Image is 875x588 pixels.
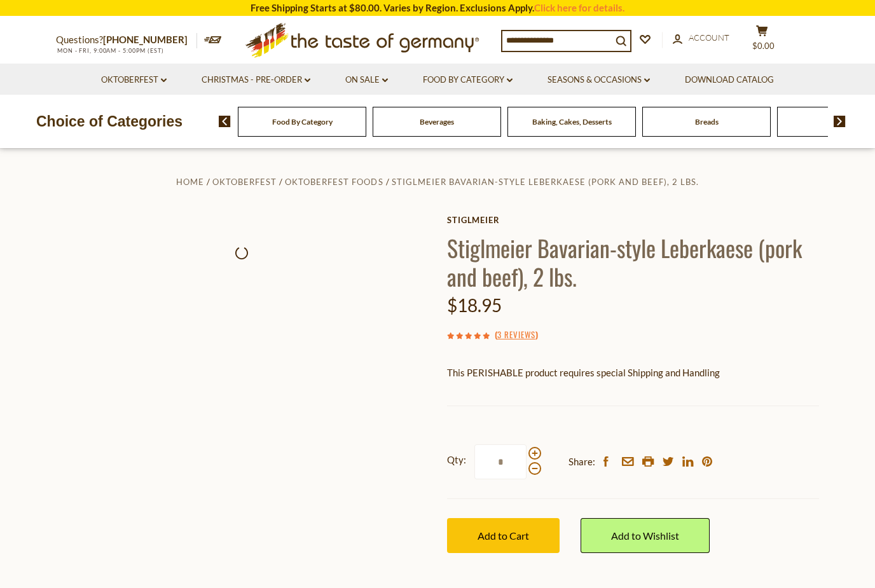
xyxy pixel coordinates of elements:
span: $18.95 [447,294,502,316]
a: Click here for details. [534,2,624,13]
a: Account [673,31,729,45]
span: Share: [568,454,595,470]
a: On Sale [345,73,388,87]
a: 3 Reviews [497,328,535,342]
a: Download Catalog [685,73,774,87]
a: [PHONE_NUMBER] [103,34,188,45]
span: $0.00 [752,41,775,51]
img: next arrow [834,116,846,127]
a: Beverages [420,117,454,126]
span: MON - FRI, 9:00AM - 5:00PM (EST) [56,47,164,54]
a: Christmas - PRE-ORDER [202,73,310,87]
span: Account [689,32,729,43]
a: Stiglmeier [447,215,819,225]
span: ( ) [495,328,538,341]
a: Home [176,177,204,187]
button: Add to Cart [447,518,560,553]
a: Oktoberfest [212,177,277,187]
a: Oktoberfest Foods [285,177,383,187]
h1: Stiglmeier Bavarian-style Leberkaese (pork and beef), 2 lbs. [447,233,819,291]
li: We will ship this product in heat-protective packaging and ice. [459,390,819,406]
span: Add to Cart [478,530,529,542]
img: previous arrow [219,116,231,127]
a: Stiglmeier Bavarian-style Leberkaese (pork and beef), 2 lbs. [392,177,699,187]
p: Questions? [56,32,197,48]
a: Seasons & Occasions [548,73,650,87]
a: Food By Category [272,117,333,126]
button: $0.00 [743,25,781,57]
a: Baking, Cakes, Desserts [532,117,612,126]
input: Qty: [474,444,527,479]
a: Breads [695,117,719,126]
p: This PERISHABLE product requires special Shipping and Handling [447,365,819,381]
a: Add to Wishlist [581,518,710,553]
a: Food By Category [423,73,513,87]
a: Oktoberfest [101,73,167,87]
strong: Qty: [447,452,466,468]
